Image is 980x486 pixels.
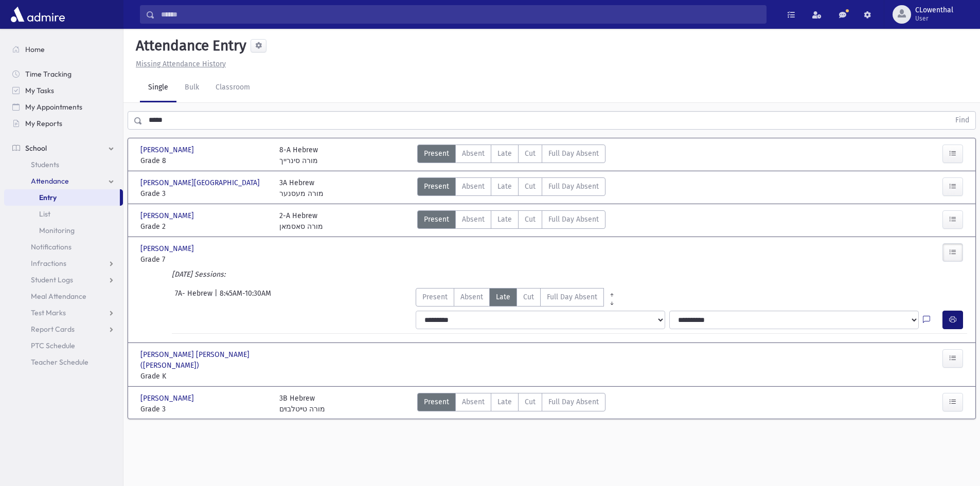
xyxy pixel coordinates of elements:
a: All Prior [604,288,620,296]
a: Home [4,41,123,58]
a: Student Logs [4,272,123,288]
span: Late [497,214,512,225]
span: Cut [525,214,536,225]
img: AdmirePro [8,4,67,25]
span: Full Day Absent [547,292,597,302]
span: Late [497,397,512,407]
span: User [915,14,953,23]
span: Students [31,160,59,169]
span: [PERSON_NAME] [140,210,196,221]
span: Cut [525,181,536,192]
span: Test Marks [31,308,66,317]
a: Entry [4,189,120,206]
span: Absent [460,292,483,302]
u: Missing Attendance History [136,60,226,68]
span: Cut [523,292,534,302]
span: Absent [462,214,485,225]
div: 3A Hebrew מורה מעסנער [279,177,324,199]
span: Time Tracking [25,69,72,79]
span: Late [497,181,512,192]
span: Grade 2 [140,221,269,232]
div: AttTypes [417,393,605,415]
a: School [4,140,123,156]
span: Late [497,148,512,159]
a: Test Marks [4,304,123,321]
a: Teacher Schedule [4,354,123,370]
span: Absent [462,148,485,159]
a: Notifications [4,239,123,255]
span: [PERSON_NAME] [140,243,196,254]
h5: Attendance Entry [132,37,246,55]
a: My Reports [4,115,123,132]
a: List [4,206,123,222]
span: [PERSON_NAME] [140,145,196,155]
div: AttTypes [417,177,605,199]
span: Full Day Absent [548,148,599,159]
span: Absent [462,397,485,407]
span: My Appointments [25,102,82,112]
span: Teacher Schedule [31,357,88,367]
span: 8:45AM-10:30AM [220,288,271,307]
span: Home [25,45,45,54]
div: 3B Hebrew מורה טײטלבױם [279,393,325,415]
span: Late [496,292,510,302]
a: Bulk [176,74,207,102]
a: Attendance [4,173,123,189]
a: Report Cards [4,321,123,337]
span: Cut [525,397,536,407]
span: [PERSON_NAME][GEOGRAPHIC_DATA] [140,177,262,188]
input: Search [155,5,766,24]
span: 7A- Hebrew [175,288,215,307]
span: Present [424,397,449,407]
span: Student Logs [31,275,73,284]
i: [DATE] Sessions: [172,270,225,279]
span: | [215,288,220,307]
a: Classroom [207,74,258,102]
div: AttTypes [417,210,605,232]
a: PTC Schedule [4,337,123,354]
a: My Tasks [4,82,123,99]
a: Missing Attendance History [132,60,226,68]
span: Present [422,292,448,302]
span: Report Cards [31,325,75,334]
span: Full Day Absent [548,397,599,407]
span: My Reports [25,119,62,128]
a: Students [4,156,123,173]
a: My Appointments [4,99,123,115]
span: Infractions [31,259,66,268]
a: Meal Attendance [4,288,123,304]
span: List [39,209,50,219]
span: [PERSON_NAME] [PERSON_NAME] ([PERSON_NAME]) [140,349,269,371]
span: Grade 8 [140,155,269,166]
a: Infractions [4,255,123,272]
span: Entry [39,193,57,202]
button: Find [949,112,975,129]
span: Monitoring [39,226,75,235]
div: 2-A Hebrew מורה סאסמאן [279,210,323,232]
div: AttTypes [417,145,605,166]
span: PTC Schedule [31,341,75,350]
a: Time Tracking [4,66,123,82]
span: Grade K [140,371,269,382]
span: Attendance [31,176,69,186]
div: AttTypes [416,288,620,307]
span: Grade 3 [140,188,269,199]
span: Present [424,181,449,192]
span: Cut [525,148,536,159]
a: Monitoring [4,222,123,239]
a: All Later [604,296,620,304]
span: Full Day Absent [548,214,599,225]
span: Grade 7 [140,254,269,265]
span: School [25,143,47,153]
span: Meal Attendance [31,292,86,301]
span: [PERSON_NAME] [140,393,196,404]
span: Present [424,214,449,225]
div: 8-A Hebrew מורה סינרייך [279,145,318,166]
span: My Tasks [25,86,54,95]
span: CLowenthal [915,6,953,14]
span: Absent [462,181,485,192]
span: Notifications [31,242,72,251]
span: Full Day Absent [548,181,599,192]
span: Grade 3 [140,404,269,415]
span: Present [424,148,449,159]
